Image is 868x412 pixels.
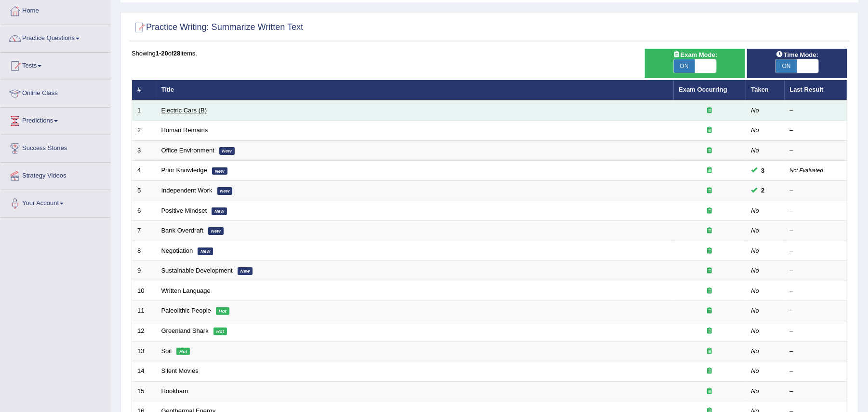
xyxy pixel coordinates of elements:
em: New [238,267,253,275]
th: # [132,80,156,100]
div: – [790,287,842,296]
div: – [790,306,842,316]
th: Taken [746,80,785,100]
div: Exam occurring question [679,186,741,195]
b: 28 [174,50,180,57]
a: Negotiation [161,247,193,254]
td: 2 [132,121,156,141]
div: – [790,186,842,195]
div: Exam occurring question [679,387,741,396]
td: 4 [132,161,156,181]
td: 11 [132,301,156,321]
em: No [751,307,760,314]
em: New [212,167,227,175]
div: – [790,146,842,155]
td: 9 [132,261,156,281]
a: Office Environment [161,147,214,154]
em: No [751,107,760,114]
a: Success Stories [0,135,110,159]
h2: Practice Writing: Summarize Written Text [132,20,303,35]
em: No [751,287,760,294]
span: ON [674,59,695,73]
div: Exam occurring question [679,166,741,175]
em: No [751,387,760,395]
div: – [790,367,842,376]
a: Written Language [161,287,211,294]
td: 13 [132,341,156,361]
div: Showing of items. [132,49,847,58]
td: 3 [132,140,156,161]
div: – [790,387,842,396]
span: Time Mode: [772,50,822,60]
a: Practice Questions [0,25,110,49]
a: Strategy Videos [0,163,110,187]
div: – [790,226,842,235]
div: – [790,327,842,336]
div: Show exams occurring in exams [645,49,745,78]
a: Online Class [0,80,110,104]
a: Soil [161,347,172,355]
a: Human Remains [161,126,208,134]
td: 15 [132,381,156,401]
em: Hot [176,348,190,356]
em: Hot [216,307,229,315]
td: 8 [132,241,156,261]
div: Exam occurring question [679,347,741,356]
div: Exam occurring question [679,247,741,256]
div: Exam occurring question [679,367,741,376]
a: Your Account [0,190,110,214]
span: You can still take this question [758,185,769,195]
span: OFF [818,59,840,73]
em: New [219,147,235,155]
em: New [198,247,213,255]
em: New [208,227,224,235]
div: – [790,266,842,275]
a: Silent Movies [161,367,199,374]
div: – [790,206,842,216]
a: Tests [0,53,110,77]
td: 6 [132,201,156,221]
td: 10 [132,281,156,301]
div: – [790,347,842,356]
em: Hot [214,328,227,335]
em: No [751,247,760,254]
a: Exam Occurring [679,86,727,93]
span: ON [776,59,797,73]
b: 1-20 [156,50,168,57]
div: Exam occurring question [679,306,741,316]
td: 1 [132,100,156,121]
div: Exam occurring question [679,146,741,155]
a: Independent Work [161,187,213,194]
em: No [751,267,760,274]
a: Greenland Shark [161,327,209,334]
a: Predictions [0,108,110,132]
div: Exam occurring question [679,327,741,336]
em: New [217,187,233,195]
a: Sustainable Development [161,267,233,274]
th: Last Result [785,80,847,100]
a: Bank Overdraft [161,227,203,234]
div: Exam occurring question [679,226,741,235]
div: Exam occurring question [679,206,741,216]
a: Positive Mindset [161,207,207,214]
em: No [751,207,760,214]
div: Exam occurring question [679,287,741,296]
em: No [751,126,760,134]
span: Exam Mode: [669,50,721,60]
em: No [751,147,760,154]
a: Hookham [161,387,188,395]
em: No [751,227,760,234]
em: New [212,207,227,215]
em: No [751,347,760,355]
span: OFF [716,59,737,73]
span: You can still take this question [758,165,769,176]
a: Prior Knowledge [161,166,207,174]
a: Electric Cars (B) [161,107,207,114]
div: Exam occurring question [679,266,741,275]
div: – [790,126,842,135]
td: 5 [132,181,156,201]
em: No [751,367,760,374]
div: Exam occurring question [679,106,741,115]
a: Paleolithic People [161,307,211,314]
div: Exam occurring question [679,126,741,135]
